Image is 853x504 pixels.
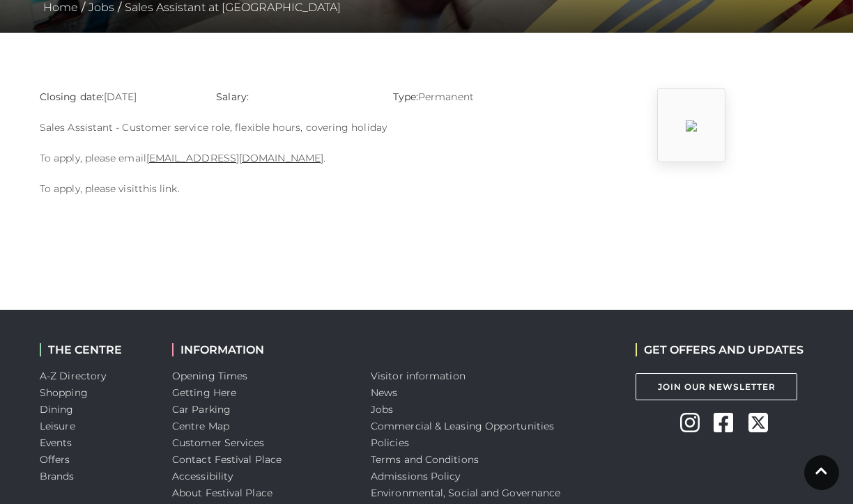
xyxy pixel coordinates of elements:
[40,386,88,399] a: Shopping
[172,470,233,482] a: Accessibility
[371,370,466,382] a: Visitor information
[371,436,409,449] a: Policies
[121,1,344,14] a: Sales Assistant at [GEOGRAPHIC_DATA]
[636,343,804,356] h2: GET OFFERS AND UPDATES
[371,386,397,399] a: News
[146,152,323,164] a: [EMAIL_ADDRESS][DOMAIN_NAME]
[371,487,560,499] a: Environmental, Social and Governance
[40,343,151,356] h2: THE CENTRE
[40,1,82,14] a: Home
[40,180,548,197] p: To apply, please visit .
[686,120,697,132] img: 8bY9_1697533926_5CHW.png
[40,90,104,103] strong: Closing date:
[172,403,231,416] a: Car Parking
[371,403,393,416] a: Jobs
[216,90,249,103] strong: Salary:
[40,370,106,382] a: A-Z Directory
[636,373,797,400] a: Join Our Newsletter
[40,436,72,449] a: Events
[371,420,554,432] a: Commercial & Leasing Opportunities
[172,487,272,499] a: About Festival Place
[172,370,247,382] a: Opening Times
[139,182,178,195] a: this link
[40,470,75,482] a: Brands
[40,119,548,136] p: Sales Assistant - Customer service role, flexible hours, covering holiday
[40,150,548,166] p: To apply, please email .
[172,453,282,466] a: Contact Festival Place
[172,436,265,449] a: Customer Services
[40,420,75,432] a: Leisure
[40,453,70,466] a: Offers
[371,470,461,482] a: Admissions Policy
[40,88,195,105] p: [DATE]
[371,453,479,466] a: Terms and Conditions
[40,403,74,416] a: Dining
[393,90,418,103] strong: Type:
[172,343,350,356] h2: INFORMATION
[393,88,548,105] p: Permanent
[172,420,229,432] a: Centre Map
[172,386,236,399] a: Getting Here
[85,1,118,14] a: Jobs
